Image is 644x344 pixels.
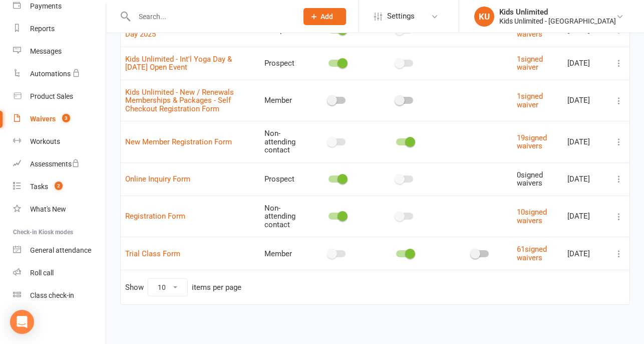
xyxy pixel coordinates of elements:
[30,291,74,299] div: Class check-in
[13,284,106,307] a: Class kiosk mode
[563,121,608,162] td: [DATE]
[517,55,543,72] a: 1signed waiver
[260,162,313,196] td: Prospect
[517,92,543,109] a: 1signed waiver
[563,237,608,270] td: [DATE]
[499,17,616,26] div: Kids Unlimited - [GEOGRAPHIC_DATA]
[55,182,63,190] span: 2
[260,237,313,270] td: Member
[563,162,608,196] td: [DATE]
[260,47,313,80] td: Prospect
[517,245,547,262] a: 61signed waivers
[30,70,71,78] div: Automations
[260,80,313,121] td: Member
[321,13,334,21] span: Add
[125,212,185,221] a: Registration Form
[13,198,106,221] a: What's New
[30,92,73,100] div: Product Sales
[125,55,232,72] a: Kids Unlimited - Int'l Yoga Day & [DATE] Open Event
[563,80,608,121] td: [DATE]
[10,310,34,334] div: Open Intercom Messenger
[13,63,106,85] a: Automations
[517,170,543,188] span: 0 signed waivers
[387,5,415,28] span: Settings
[30,137,60,145] div: Workouts
[125,278,241,296] div: Show
[30,183,48,191] div: Tasks
[13,262,106,284] a: Roll call
[30,25,55,33] div: Reports
[62,114,70,122] span: 3
[517,133,547,151] a: 19signed waivers
[303,8,346,25] button: Add
[13,40,106,63] a: Messages
[192,283,241,292] div: items per page
[260,121,313,162] td: Non-attending contact
[30,269,54,277] div: Roll call
[260,196,313,237] td: Non-attending contact
[125,249,180,258] a: Trial Class Form
[13,108,106,130] a: Waivers 3
[13,176,106,198] a: Tasks 2
[563,196,608,237] td: [DATE]
[125,175,190,184] a: Online Inquiry Form
[517,208,547,225] a: 10signed waivers
[13,239,106,262] a: General attendance kiosk mode
[30,160,80,168] div: Assessments
[30,2,62,10] div: Payments
[125,88,234,113] a: Kids Unlimited - New / Renewals Memberships & Packages - Self Checkout Registration Form
[13,153,106,176] a: Assessments
[13,85,106,108] a: Product Sales
[474,7,494,27] div: KU
[13,18,106,40] a: Reports
[30,246,91,254] div: General attendance
[30,115,56,123] div: Waivers
[30,205,66,213] div: What's New
[13,130,106,153] a: Workouts
[125,137,232,146] a: New Member Registration Form
[30,47,62,55] div: Messages
[563,47,608,80] td: [DATE]
[499,8,616,17] div: Kids Unlimited
[131,10,290,24] input: Search...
